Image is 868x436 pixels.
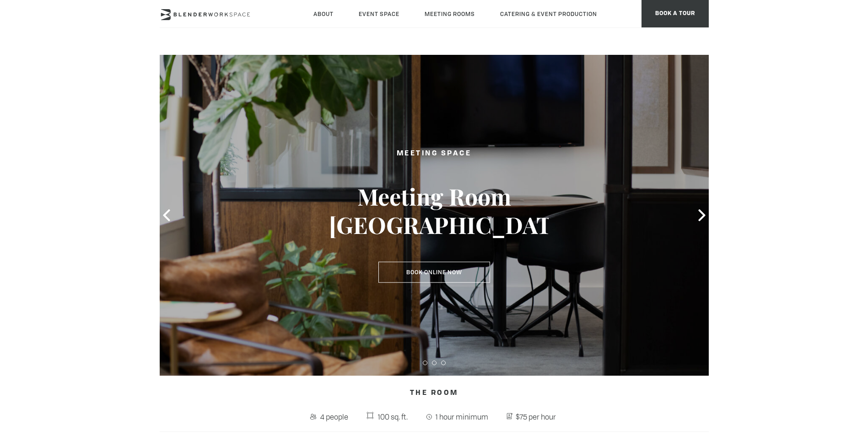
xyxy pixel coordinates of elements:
[433,409,491,424] span: 1 hour minimum
[376,409,410,424] span: 100 sq. ft.
[378,262,490,283] a: Book Online Now
[514,409,559,424] span: $75 per hour
[160,385,709,402] h4: The Room
[318,409,350,424] span: 4 people
[329,148,539,160] h2: Meeting Space
[329,182,539,239] h3: Meeting Room [GEOGRAPHIC_DATA]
